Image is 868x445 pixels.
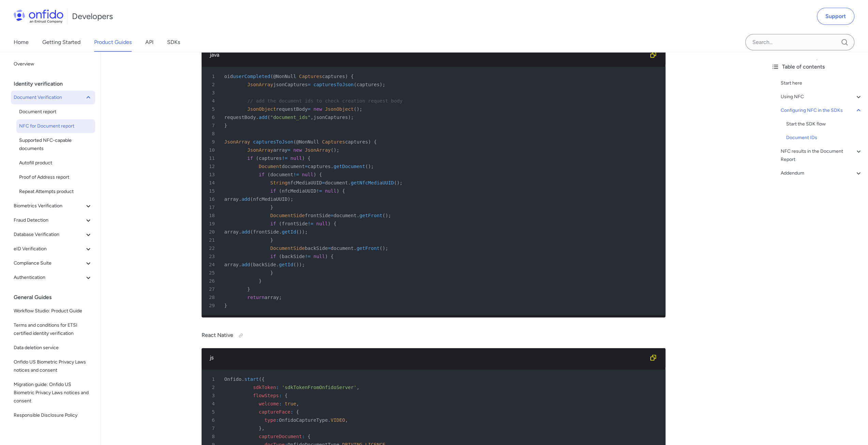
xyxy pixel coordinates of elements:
span: . [239,262,241,267]
a: Document IDs [786,134,863,142]
span: Overview [14,60,92,68]
a: Product Guides [94,33,132,52]
span: Document Verification [14,93,84,102]
span: . [356,213,359,218]
span: OnfidoCaptureType [279,417,328,423]
span: } [259,278,262,284]
span: : [279,401,282,406]
a: Onfido US Biometric Privacy Laws notices and consent [11,355,95,377]
span: nfcMediaUUID [253,196,288,202]
span: ( [354,82,356,87]
span: Migration guide: Onfido US Biometric Privacy Laws notices and consent [14,381,92,405]
span: JsonArray [224,139,250,145]
span: { [319,172,322,177]
span: , [345,417,348,423]
span: 5 [204,105,220,113]
span: { [296,409,299,415]
span: getId [282,229,296,235]
span: ; [400,180,402,186]
a: Addendum [781,169,863,177]
span: 8 [204,130,220,138]
span: ) [325,254,328,259]
span: 29 [204,301,220,310]
span: captures [322,74,345,79]
span: 15 [204,187,220,195]
button: Authentication [11,271,95,284]
span: } [270,270,273,276]
span: Captures [299,74,322,79]
span: ) [382,246,385,251]
span: ) [328,221,330,226]
div: Using NFC [781,93,863,101]
div: Table of contents [771,63,863,71]
span: ( [330,147,333,153]
span: { [334,221,336,226]
span: return [247,295,265,300]
span: VIDEO [330,417,345,423]
span: . [330,164,333,169]
a: API [145,33,153,52]
a: Proof of Address report [16,170,95,184]
span: Repeat Attempts product [19,188,92,196]
span: 27 [204,285,220,293]
span: document [330,246,353,251]
span: 11 [204,154,220,162]
span: != [293,172,299,177]
span: new [293,147,302,153]
span: capturesToJson [313,82,354,87]
span: 24 [204,261,220,269]
span: @NonNull [296,139,319,145]
span: array [224,262,239,267]
span: oid [224,74,233,79]
span: 23 [204,252,220,261]
span: captureFace [259,409,291,415]
span: document [334,213,356,218]
span: true [285,401,296,406]
span: ) [345,74,348,79]
span: = [308,82,310,87]
span: ( [267,172,270,177]
span: ( [293,262,296,267]
span: Proof of Address report [19,173,92,181]
span: Document [259,164,282,169]
span: sdkToken [253,385,276,390]
a: Autofill product [16,156,95,170]
span: Captures [322,139,345,145]
span: ( [296,229,299,235]
span: = [308,106,310,112]
span: captures [259,155,282,161]
a: Workflow Studio: Product Guide [11,304,95,318]
span: 3 [204,391,220,400]
span: . [354,246,356,251]
a: Support [817,8,854,25]
span: 19 [204,220,220,228]
span: = [288,147,290,153]
span: null [290,155,302,161]
span: ; [305,229,308,235]
span: } [259,426,262,431]
h1: Developers [72,11,113,22]
span: ) [397,180,399,186]
div: Start here [781,79,863,87]
span: != [282,155,288,161]
span: 1 [204,375,220,383]
span: . [239,196,241,202]
span: JsonObject [325,106,354,112]
span: if [270,254,276,259]
span: , [262,426,264,431]
span: ; [351,115,353,120]
span: Document report [19,108,92,116]
span: 26 [204,277,220,285]
span: 7 [204,424,220,432]
span: JsonObject [247,106,276,112]
span: document [282,164,305,169]
span: NFC for Document report [19,122,92,130]
span: ; [371,164,373,169]
a: NFC results in the Document Report [781,147,863,164]
span: 4 [204,400,220,408]
span: 8 [204,432,220,441]
span: . [276,262,279,267]
a: Migration guide: Onfido US Biometric Privacy Laws notices and consent [11,378,95,408]
span: JsonArray [305,147,331,153]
